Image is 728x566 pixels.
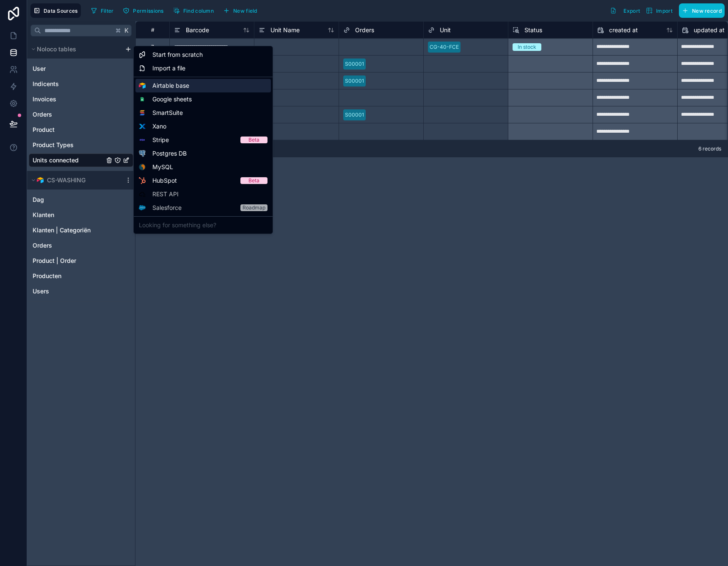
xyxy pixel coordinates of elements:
[139,97,146,102] img: Google sheets logo
[152,190,179,198] span: REST API
[139,137,146,143] img: Stripe logo
[152,81,189,90] span: Airtable base
[248,137,259,143] div: Beta
[152,122,166,131] span: Xano
[152,204,182,212] span: Salesforce
[243,204,265,211] div: Roadmap
[135,218,271,232] div: Looking for something else?
[152,149,187,158] span: Postgres DB
[248,177,259,184] div: Beta
[139,123,146,130] img: Xano logo
[139,164,146,170] img: MySQL logo
[152,64,185,72] span: Import a file
[152,109,183,117] span: SmartSuite
[139,191,146,198] img: API icon
[139,177,145,184] img: HubSpot logo
[139,109,146,116] img: SmartSuite
[152,50,203,59] span: Start from scratch
[152,136,169,144] span: Stripe
[152,176,177,185] span: HubSpot
[139,205,146,210] img: Salesforce
[139,150,146,157] img: Postgres logo
[152,163,173,171] span: MySQL
[139,82,146,89] img: Airtable logo
[152,95,192,103] span: Google sheets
